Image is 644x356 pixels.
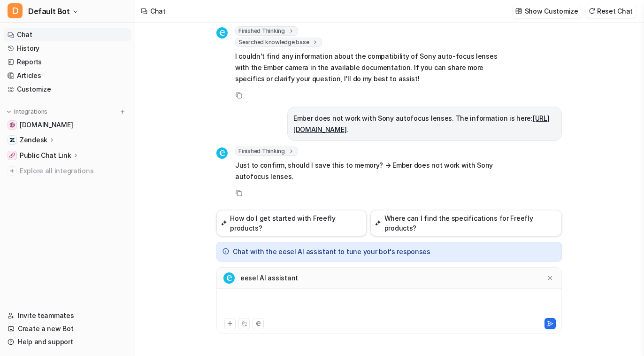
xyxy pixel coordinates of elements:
[4,42,131,55] a: History
[235,147,298,156] span: Finished Thinking
[20,151,71,160] p: Public Chat Link
[233,247,430,256] p: Chat with the eesel AI assistant to tune your bot's responses
[4,28,131,41] a: Chat
[293,114,549,133] a: [URL][DOMAIN_NAME]
[235,26,298,36] span: Finished Thinking
[150,6,166,16] div: Chat
[525,6,578,16] p: Show Customize
[235,160,510,182] p: Just to confirm, should I save this to memory? → Ember does not work with Sony autofocus lenses.
[4,164,131,178] a: Explore all integrations
[216,210,367,236] button: How do I get started with Freefly products?
[8,166,17,176] img: explore all integrations
[9,153,15,158] img: Public Chat Link
[8,3,23,18] span: D
[4,118,131,132] a: freefly.gitbook.io[DOMAIN_NAME]
[4,83,131,96] a: Customize
[9,137,15,143] img: Zendesk
[9,122,15,128] img: freefly.gitbook.io
[589,8,595,15] img: reset
[515,8,522,15] img: customize
[119,108,126,115] img: menu_add.svg
[586,4,636,18] button: Reset Chat
[235,38,322,47] span: Searched knowledge base
[370,210,562,236] button: Where can I find the specifications for Freefly products?
[4,69,131,82] a: Articles
[20,135,47,145] p: Zendesk
[20,120,73,130] span: [DOMAIN_NAME]
[20,163,127,178] span: Explore all integrations
[240,273,298,283] p: eesel AI assistant
[4,322,131,335] a: Create a new Bot
[4,55,131,69] a: Reports
[14,108,47,116] p: Integrations
[28,5,70,18] span: Default Bot
[293,113,556,135] p: Ember does not work with Sony autofocus lenses. The information is here: .
[6,108,12,115] img: expand menu
[4,335,131,348] a: Help and support
[4,309,131,322] a: Invite teammates
[235,51,510,85] p: I couldn't find any information about the compatibility of Sony auto-focus lenses with the Ember ...
[4,107,50,116] button: Integrations
[513,4,582,18] button: Show Customize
